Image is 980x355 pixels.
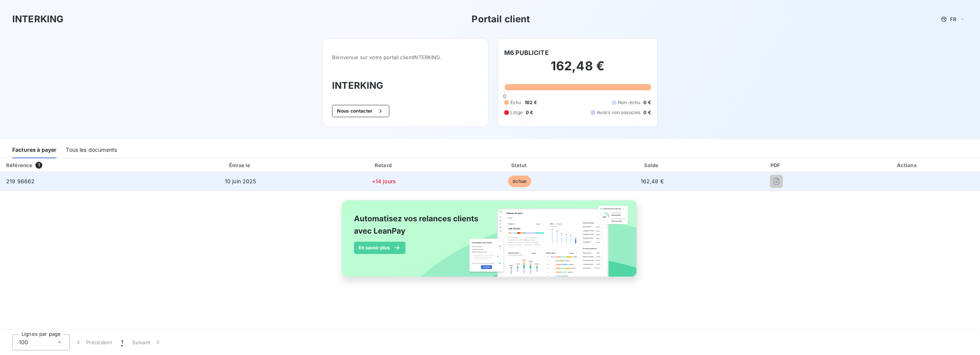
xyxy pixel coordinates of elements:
h2: 162,48 € [504,58,651,81]
span: Non-échu [618,99,640,106]
span: Litige [510,109,523,116]
span: 0 € [643,99,651,106]
h3: INTERKING [332,79,479,93]
span: 162 € [525,99,537,106]
span: 162,48 € [641,178,664,184]
div: Émise le [167,161,314,169]
button: Nous contacter [332,105,389,117]
button: Suivant [128,334,166,350]
h3: Portail client [472,12,530,26]
span: 0 € [526,109,533,116]
div: PDF [719,161,834,169]
span: échue [508,176,531,187]
div: Référence [6,162,32,168]
span: 1 [121,338,123,346]
div: Retard [317,161,451,169]
span: 10 juin 2025 [225,178,256,184]
div: Tous les documents [66,142,117,158]
div: Statut [454,161,585,169]
div: Solde [588,161,716,169]
span: 0 € [643,109,651,116]
button: Précédent [70,334,116,350]
span: 1 [35,162,42,169]
span: Avoirs non associés [597,109,641,116]
span: 0 [503,93,506,99]
span: FR [950,16,956,22]
h3: INTERKING [12,12,63,26]
button: 1 [116,334,128,350]
span: 219 96662 [6,178,35,184]
h6: M6 PUBLICITE [504,48,549,57]
span: 100 [19,338,28,346]
span: Échu [510,99,522,106]
img: banner [335,196,645,290]
span: +14 jours [372,178,396,184]
div: Factures à payer [12,142,56,158]
div: Actions [837,161,978,169]
span: Bienvenue sur votre portail client INTERKING . [332,54,479,60]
